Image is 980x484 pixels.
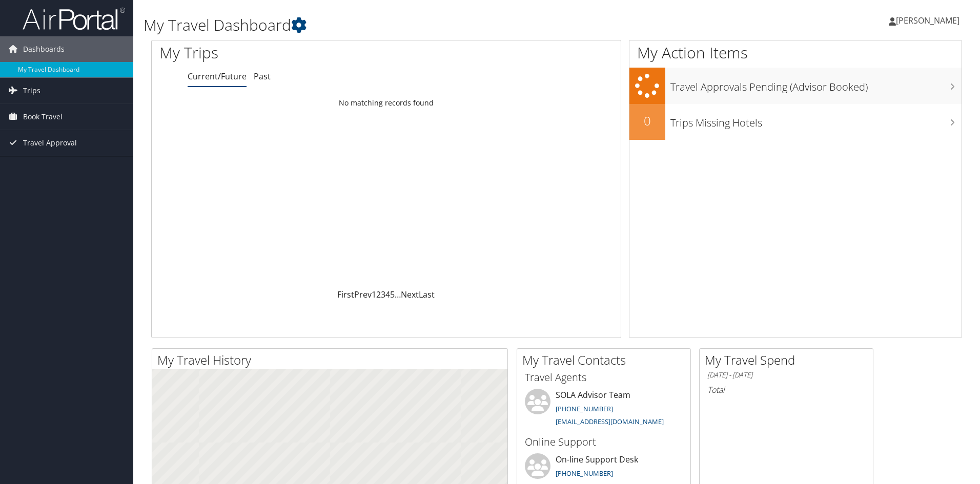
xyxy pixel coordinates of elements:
[372,289,376,300] a: 1
[390,289,395,300] a: 5
[629,112,665,130] h2: 0
[629,68,962,104] a: Travel Approvals Pending (Advisor Booked)
[152,94,621,112] td: No matching records found
[525,435,683,449] h3: Online Support
[520,389,688,431] li: SOLA Advisor Team
[522,351,690,369] h2: My Travel Contacts
[629,42,962,64] h1: My Action Items
[159,42,418,64] h1: My Trips
[670,75,962,94] h3: Travel Approvals Pending (Advisor Booked)
[556,417,664,426] a: [EMAIL_ADDRESS][DOMAIN_NAME]
[188,71,247,82] a: Current/Future
[705,351,873,369] h2: My Travel Spend
[354,289,372,300] a: Prev
[401,289,419,300] a: Next
[385,289,390,300] a: 4
[889,5,970,36] a: [PERSON_NAME]
[395,289,401,300] span: …
[707,384,865,395] h6: Total
[23,130,77,156] span: Travel Approval
[525,370,683,385] h3: Travel Agents
[556,404,613,413] a: [PHONE_NUMBER]
[707,370,865,380] h6: [DATE] - [DATE]
[254,71,271,82] a: Past
[896,15,959,26] span: [PERSON_NAME]
[337,289,354,300] a: First
[629,104,962,140] a: 0Trips Missing Hotels
[23,7,125,31] img: airportal-logo.png
[23,104,63,130] span: Book Travel
[381,289,385,300] a: 3
[419,289,435,300] a: Last
[556,469,613,478] a: [PHONE_NUMBER]
[376,289,381,300] a: 2
[157,351,507,369] h2: My Travel History
[23,78,40,103] span: Trips
[144,14,695,36] h1: My Travel Dashboard
[670,111,962,130] h3: Trips Missing Hotels
[23,36,65,62] span: Dashboards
